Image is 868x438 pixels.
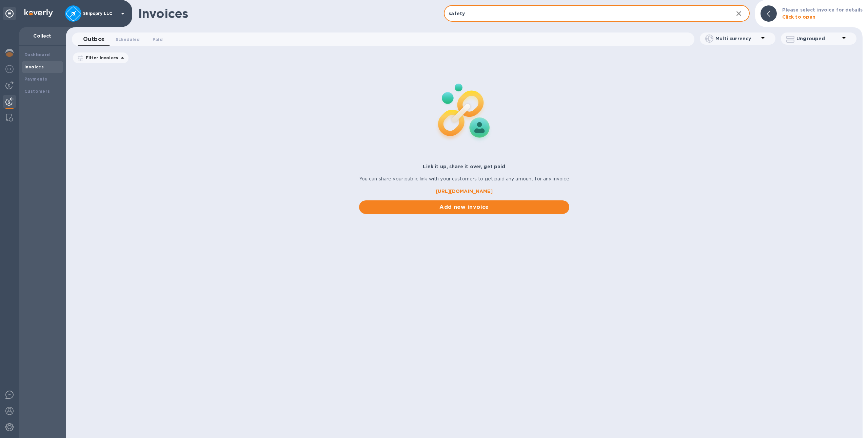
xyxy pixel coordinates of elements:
b: [URL][DOMAIN_NAME] [436,189,492,194]
p: Shipspry LLC [83,11,117,16]
p: Multi currency [715,35,759,42]
p: You can share your public link with your customers to get paid any amount for any invoice [359,175,570,182]
b: Invoices [24,64,44,69]
p: Collect [24,32,60,39]
img: Logo [24,9,53,17]
a: [URL][DOMAIN_NAME] [359,188,570,195]
p: Ungrouped [796,35,840,42]
p: Link it up, share it over, get paid [359,163,570,170]
b: Please select invoice for details [782,7,863,13]
span: Scheduled [116,36,140,43]
p: Filter Invoices [83,55,118,61]
div: Unpin categories [3,7,16,20]
b: Dashboard [24,52,50,57]
b: Customers [24,89,50,94]
button: Add new invoice [359,200,570,214]
b: Click to open [782,14,816,20]
h1: Invoices [138,6,188,21]
b: Payments [24,76,47,82]
img: Foreign exchange [5,65,14,73]
span: Outbox [83,35,105,44]
span: Add new invoice [364,203,564,211]
span: Paid [153,36,163,43]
